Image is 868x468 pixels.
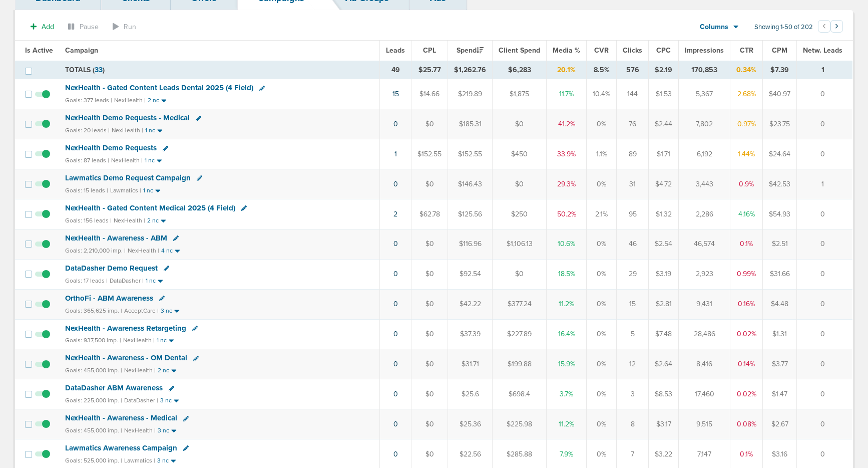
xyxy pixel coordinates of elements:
[587,79,617,109] td: 10.4%
[499,46,540,55] span: Client Spend
[158,427,169,434] small: 3 nc
[380,61,411,79] td: 49
[393,120,398,128] a: 0
[393,360,398,368] a: 0
[617,289,649,319] td: 15
[393,390,398,398] a: 0
[679,109,730,139] td: 7,802
[493,169,547,199] td: $0
[393,180,398,188] a: 0
[587,109,617,139] td: 0%
[111,157,143,164] small: NexHealth |
[25,46,53,55] span: Is Active
[679,61,730,79] td: 170,853
[700,22,728,32] span: Columns
[448,79,493,109] td: $219.89
[65,247,126,255] small: Goals: 2,210,000 imp. |
[617,379,649,409] td: 3
[59,61,380,79] td: TOTALS ( )
[393,210,397,218] a: 2
[65,157,109,164] small: Goals: 87 leads |
[547,409,587,439] td: 11.2%
[65,233,167,243] span: NexHealth - Awareness - ABM
[797,409,853,439] td: 0
[110,187,141,194] small: Lawmatics |
[763,319,797,349] td: $1.31
[110,277,144,284] small: DataDasher |
[587,199,617,229] td: 2.1%
[411,229,448,259] td: $0
[649,61,679,79] td: $2.19
[649,229,679,259] td: $2.54
[730,109,763,139] td: 0.97%
[448,61,493,79] td: $1,262.76
[553,46,580,55] span: Media %
[411,289,448,319] td: $0
[797,61,853,79] td: 1
[393,300,398,308] a: 0
[493,409,547,439] td: $225.98
[493,79,547,109] td: $1,875
[730,199,763,229] td: 4.16%
[157,337,167,344] small: 1 nc
[124,457,155,464] small: Lawmatics |
[797,259,853,289] td: 0
[763,169,797,199] td: $42.53
[649,199,679,229] td: $1.32
[65,397,122,404] small: Goals: 225,000 imp. |
[65,217,112,224] small: Goals: 156 leads |
[763,289,797,319] td: $4.48
[392,90,399,98] a: 15
[740,46,753,55] span: CTR
[730,349,763,379] td: 0.14%
[393,330,398,338] a: 0
[448,109,493,139] td: $185.31
[65,383,163,392] span: DataDasher ABM Awareness
[679,409,730,439] td: 9,515
[818,22,843,34] ul: Pagination
[114,217,145,224] small: NexHealth |
[25,20,60,34] button: Add
[493,349,547,379] td: $199.88
[65,324,186,333] span: NexHealth - Awareness Retargeting
[587,319,617,349] td: 0%
[493,289,547,319] td: $377.24
[617,199,649,229] td: 95
[547,289,587,319] td: 11.2%
[803,46,842,55] span: Netw. Leads
[65,367,122,374] small: Goals: 455,000 imp. |
[679,259,730,289] td: 2,923
[448,259,493,289] td: $92.54
[754,23,813,32] span: Showing 1-50 of 202
[763,229,797,259] td: $2.51
[547,349,587,379] td: 15.9%
[65,337,121,344] small: Goals: 937,500 imp. |
[448,229,493,259] td: $116.96
[411,109,448,139] td: $0
[148,97,159,104] small: 2 nc
[587,259,617,289] td: 0%
[797,289,853,319] td: 0
[730,61,763,79] td: 0.34%
[649,139,679,169] td: $1.71
[763,139,797,169] td: $24.64
[65,427,122,434] small: Goals: 455,000 imp. |
[797,169,853,199] td: 1
[547,199,587,229] td: 50.2%
[730,229,763,259] td: 0.1%
[763,349,797,379] td: $3.77
[128,247,159,254] small: NexHealth |
[547,79,587,109] td: 11.7%
[587,379,617,409] td: 0%
[797,229,853,259] td: 0
[679,229,730,259] td: 46,574
[493,109,547,139] td: $0
[656,46,671,55] span: CPC
[448,139,493,169] td: $152.55
[448,289,493,319] td: $42.22
[617,79,649,109] td: 144
[587,139,617,169] td: 1.1%
[493,229,547,259] td: $1,106.13
[623,46,642,55] span: Clicks
[763,379,797,409] td: $1.47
